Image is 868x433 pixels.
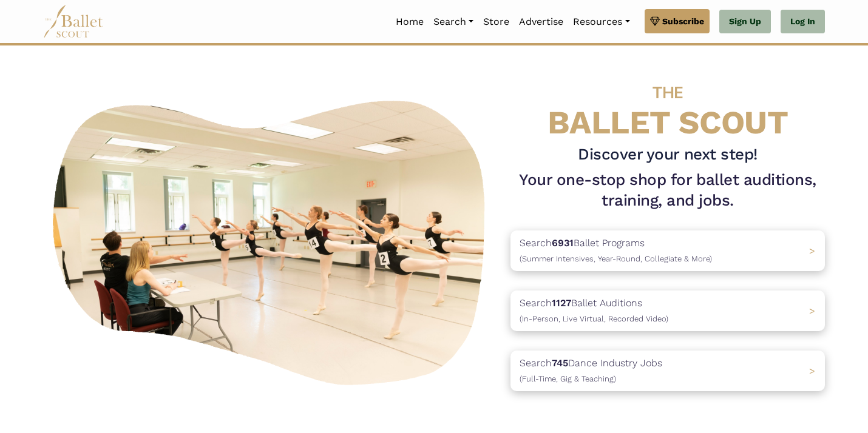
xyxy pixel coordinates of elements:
img: gem.svg [650,15,660,28]
a: Resources [568,9,634,35]
a: Store [478,9,514,35]
a: Log In [781,10,825,34]
span: > [809,365,815,377]
b: 745 [552,357,568,369]
a: Search [429,9,478,35]
a: Home [391,9,429,35]
p: Search Ballet Auditions [520,295,668,326]
span: (In-Person, Live Virtual, Recorded Video) [520,314,668,323]
h4: BALLET SCOUT [510,70,825,139]
span: Subscribe [662,15,704,28]
b: 6931 [552,237,574,249]
h1: Your one-stop shop for ballet auditions, training, and jobs. [510,170,825,211]
a: Sign Up [719,10,771,34]
a: Search745Dance Industry Jobs(Full-Time, Gig & Teaching) > [510,351,825,391]
span: (Full-Time, Gig & Teaching) [520,374,616,383]
a: Search6931Ballet Programs(Summer Intensives, Year-Round, Collegiate & More)> [510,230,825,271]
b: 1127 [552,297,571,309]
p: Search Dance Industry Jobs [520,355,662,386]
p: Search Ballet Programs [520,235,712,266]
img: A group of ballerinas talking to each other in a ballet studio [43,87,501,392]
a: Subscribe [645,9,710,33]
a: Search1127Ballet Auditions(In-Person, Live Virtual, Recorded Video) > [510,290,825,331]
span: > [809,245,815,257]
a: Advertise [514,9,568,35]
h3: Discover your next step! [510,144,825,165]
span: THE [653,82,683,102]
span: (Summer Intensives, Year-Round, Collegiate & More) [520,254,712,263]
span: > [809,305,815,317]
